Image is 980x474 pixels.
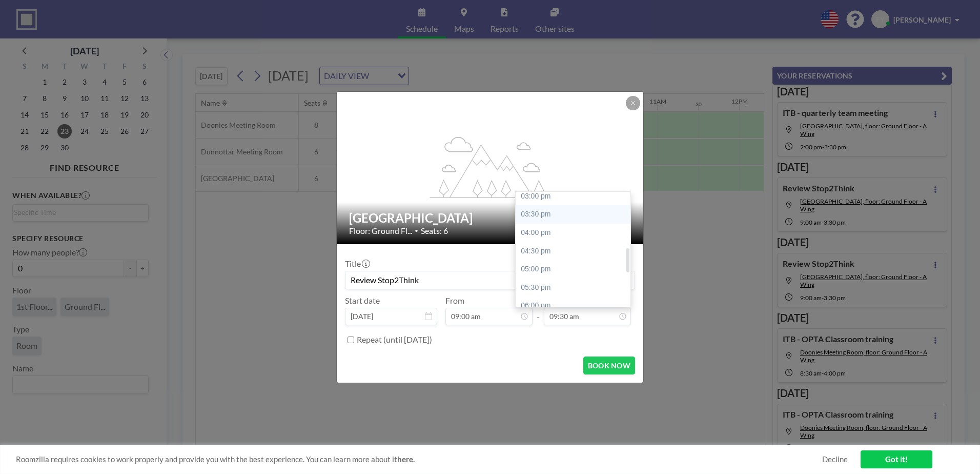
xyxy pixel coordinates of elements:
span: • [415,227,418,234]
g: flex-grow: 1.2; [430,136,551,197]
div: 03:30 pm [516,205,636,224]
a: here. [397,455,415,464]
a: Got it! [861,450,932,468]
div: 03:00 pm [516,187,636,206]
label: Repeat (until [DATE]) [357,334,432,345]
div: 05:30 pm [516,279,636,297]
div: 04:00 pm [516,224,636,242]
div: 05:00 pm [516,260,636,279]
span: Seats: 6 [421,226,448,236]
a: Decline [822,455,848,464]
button: BOOK NOW [583,357,635,374]
span: Roomzilla requires cookies to work properly and provide you with the best experience. You can lea... [16,455,822,464]
label: Start date [345,295,380,306]
label: From [445,295,464,306]
h2: [GEOGRAPHIC_DATA] [349,210,632,226]
div: 04:30 pm [516,242,636,261]
div: 06:00 pm [516,297,636,315]
input: Frances's reservation [345,271,635,289]
span: - [537,299,540,322]
span: Floor: Ground Fl... [349,226,412,236]
label: Title [345,259,369,269]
